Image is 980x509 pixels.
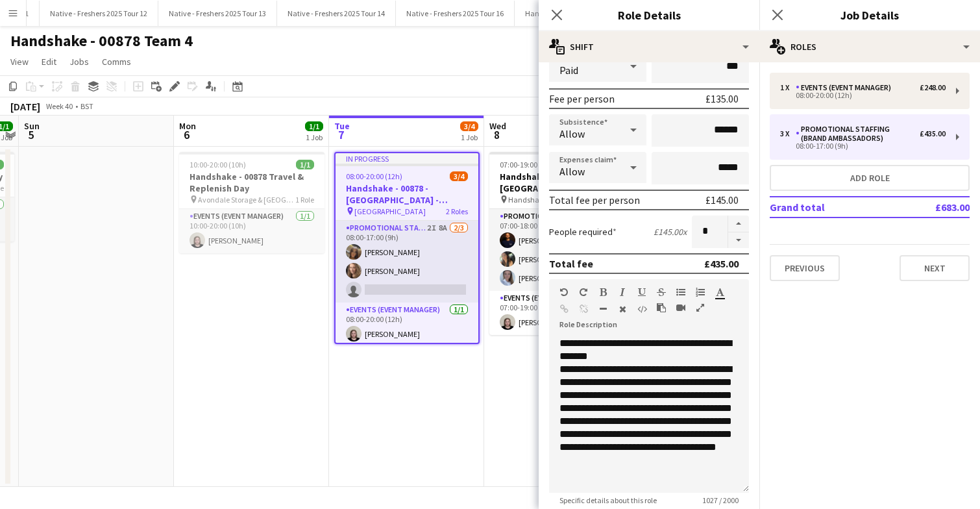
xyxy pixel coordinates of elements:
[306,132,323,142] div: 1 Job
[10,100,40,113] div: [DATE]
[446,206,468,216] span: 2 Roles
[696,287,705,297] button: Ordered List
[10,31,193,51] h1: Handshake - 00878 Team 4
[728,216,749,232] button: Increase
[539,6,759,23] h3: Role Details
[759,6,980,23] h3: Job Details
[559,165,585,178] span: Allow
[715,287,724,297] button: Text Color
[190,160,246,169] span: 10:00-20:00 (10h)
[549,92,615,105] div: Fee per person
[657,287,666,297] button: Strikethrough
[920,129,946,138] div: £435.00
[5,53,34,70] a: View
[704,257,739,270] div: £435.00
[920,83,946,92] div: £248.00
[36,53,62,70] a: Edit
[179,120,196,132] span: Mon
[277,1,396,26] button: Native - Freshers 2025 Tour 14
[637,287,646,297] button: Underline
[508,195,602,205] span: Handshake - 00878 [GEOGRAPHIC_DATA]
[396,1,515,26] button: Native - Freshers 2025 Tour 16
[295,195,314,205] span: 1 Role
[559,287,569,297] button: Undo
[676,303,685,313] button: Insert video
[705,193,739,206] div: £145.00
[336,153,478,164] div: In progress
[450,171,468,181] span: 3/4
[796,125,920,143] div: Promotional Staffing (Brand Ambassadors)
[460,121,478,131] span: 3/4
[705,92,739,105] div: £135.00
[336,182,478,206] h3: Handshake - 00878 - [GEOGRAPHIC_DATA] - Onsite Day
[696,303,705,313] button: Fullscreen
[489,171,635,194] h3: Handshake - 00878 [GEOGRAPHIC_DATA]
[780,143,946,149] div: 08:00-17:00 (9h)
[549,226,617,238] label: People required
[69,56,89,68] span: Jobs
[549,257,593,270] div: Total fee
[177,127,196,142] span: 6
[692,495,749,505] span: 1027 / 2000
[102,56,131,68] span: Comms
[42,56,56,68] span: Edit
[676,287,685,297] button: Unordered List
[770,255,840,281] button: Previous
[10,56,29,68] span: View
[637,304,646,314] button: HTML Code
[179,152,325,253] app-job-card: 10:00-20:00 (10h)1/1Handshake - 00878 Travel & Replenish Day Avondale Storage & [GEOGRAPHIC_DATA]...
[770,165,970,191] button: Add role
[43,101,75,111] span: Week 40
[97,53,136,70] a: Comms
[179,209,325,253] app-card-role: Events (Event Manager)1/110:00-20:00 (10h)[PERSON_NAME]
[346,171,402,181] span: 08:00-20:00 (12h)
[618,304,627,314] button: Clear Formatting
[598,287,607,297] button: Bold
[780,83,796,92] div: 1 x
[759,31,980,62] div: Roles
[24,120,40,132] span: Sun
[549,193,640,206] div: Total fee per person
[179,171,325,194] h3: Handshake - 00878 Travel & Replenish Day
[64,53,94,70] a: Jobs
[515,1,626,26] button: Handshake - 00878 Team 1
[334,152,480,344] app-job-card: In progress08:00-20:00 (12h)3/4Handshake - 00878 - [GEOGRAPHIC_DATA] - Onsite Day [GEOGRAPHIC_DAT...
[796,83,896,92] div: Events (Event Manager)
[198,195,295,205] span: Avondale Storage & [GEOGRAPHIC_DATA]
[618,287,627,297] button: Italic
[579,287,588,297] button: Redo
[22,127,40,142] span: 5
[489,152,635,335] app-job-card: 07:00-19:00 (12h)4/4Handshake - 00878 [GEOGRAPHIC_DATA] Handshake - 00878 [GEOGRAPHIC_DATA]2 Role...
[354,206,426,216] span: [GEOGRAPHIC_DATA]
[900,255,970,281] button: Next
[336,221,478,303] app-card-role: Promotional Staffing (Brand Ambassadors)2I8A2/308:00-17:00 (9h)[PERSON_NAME][PERSON_NAME]
[892,197,970,217] td: £683.00
[654,226,687,238] div: £145.00 x
[780,129,796,138] div: 3 x
[539,31,759,62] div: Shift
[598,304,607,314] button: Horizontal Line
[728,232,749,249] button: Decrease
[334,120,350,132] span: Tue
[559,127,585,140] span: Allow
[489,291,635,335] app-card-role: Events (Event Manager)1/107:00-19:00 (12h)[PERSON_NAME]
[336,303,478,347] app-card-role: Events (Event Manager)1/108:00-20:00 (12h)[PERSON_NAME]
[40,1,158,26] button: Native - Freshers 2025 Tour 12
[657,303,666,313] button: Paste as plain text
[780,92,946,99] div: 08:00-20:00 (12h)
[487,127,506,142] span: 8
[461,132,478,142] div: 1 Job
[332,127,350,142] span: 7
[296,160,314,169] span: 1/1
[770,197,892,217] td: Grand total
[158,1,277,26] button: Native - Freshers 2025 Tour 13
[559,64,578,77] span: Paid
[489,120,506,132] span: Wed
[549,495,667,505] span: Specific details about this role
[305,121,323,131] span: 1/1
[489,209,635,291] app-card-role: Promotional Staffing (Brand Ambassadors)3/307:00-18:00 (11h)[PERSON_NAME][PERSON_NAME][PERSON_NAME]
[500,160,556,169] span: 07:00-19:00 (12h)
